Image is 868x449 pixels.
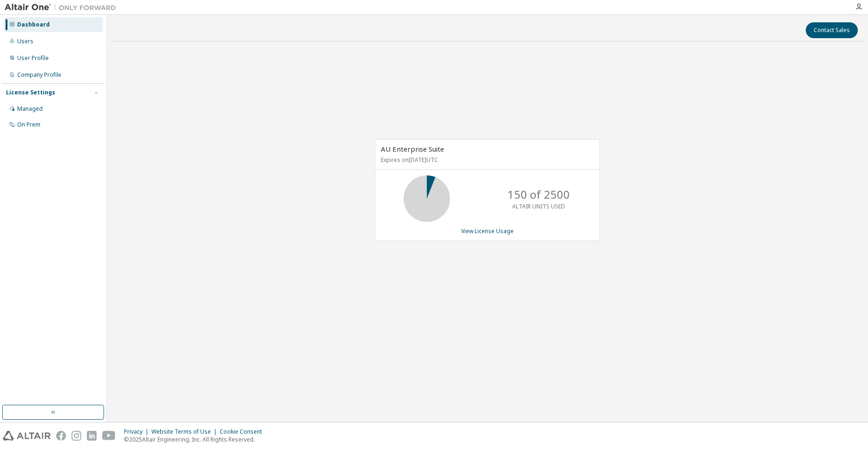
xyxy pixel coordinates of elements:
[56,431,66,441] img: facebook.svg
[461,227,514,235] a: View License Usage
[220,428,268,436] div: Cookie Consent
[151,428,220,436] div: Website Terms of Use
[72,431,81,441] img: instagram.svg
[124,436,268,443] p: © 2025 Altair Engineering, Inc. All Rights Reserved.
[17,21,50,28] div: Dashboard
[3,431,51,441] img: altair_logo.svg
[17,38,33,45] div: Users
[17,54,49,62] div: User Profile
[6,89,55,96] div: License Settings
[512,202,565,210] p: ALTAIR UNITS USED
[102,431,116,441] img: youtube.svg
[124,428,151,436] div: Privacy
[17,71,61,79] div: Company Profile
[5,3,121,12] img: Altair One
[806,22,858,38] button: Contact Sales
[508,187,570,202] p: 150 of 2500
[381,144,444,154] span: AU Enterprise Suite
[17,121,40,128] div: On Prem
[381,156,592,164] p: Expires on [DATE] UTC
[87,431,97,441] img: linkedin.svg
[17,105,43,113] div: Managed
